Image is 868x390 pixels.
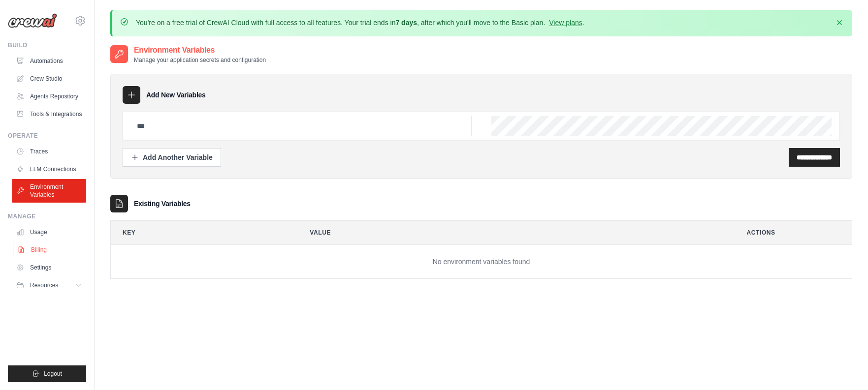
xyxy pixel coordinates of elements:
div: Manage [8,212,86,220]
th: Key [111,221,290,244]
p: You're on a free trial of CrewAI Cloud with full access to all features. Your trial ends in , aft... [136,18,584,28]
a: Environment Variables [12,179,86,203]
a: Automations [12,53,86,69]
td: No environment variables found [111,245,852,279]
a: Usage [12,224,86,240]
a: Settings [12,260,86,275]
div: Operate [8,132,86,140]
div: Build [8,41,86,49]
button: Add Another Variable [123,148,221,167]
p: Manage your application secrets and configuration [134,56,266,64]
h3: Existing Variables [134,199,191,209]
a: LLM Connections [12,161,86,177]
a: Crew Studio [12,71,86,87]
div: Add Another Variable [131,152,213,162]
strong: 7 days [395,19,417,27]
a: Agents Repository [12,89,86,104]
button: Logout [8,365,86,382]
span: Logout [44,370,62,378]
a: Tools & Integrations [12,106,86,122]
a: View plans [549,19,582,27]
a: Traces [12,144,86,159]
th: Actions [735,221,852,244]
img: Logo [8,13,57,28]
h3: Add New Variables [146,90,206,100]
th: Value [298,221,727,244]
button: Resources [12,277,86,293]
a: Billing [13,242,87,258]
span: Resources [30,281,58,289]
h2: Environment Variables [134,44,266,56]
